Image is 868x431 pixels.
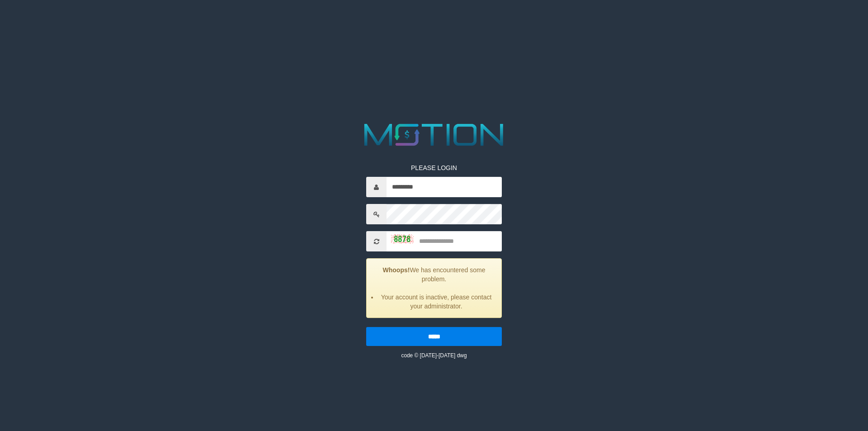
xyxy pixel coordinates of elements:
[358,120,510,150] img: MOTION_logo.png
[401,352,467,359] small: code © [DATE]-[DATE] dwg
[391,234,414,243] img: captcha
[378,293,495,311] li: Your account is inactive, please contact your administrator.
[383,266,410,274] strong: Whoops!
[366,163,502,172] p: PLEASE LOGIN
[366,258,502,318] div: We has encountered some problem.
